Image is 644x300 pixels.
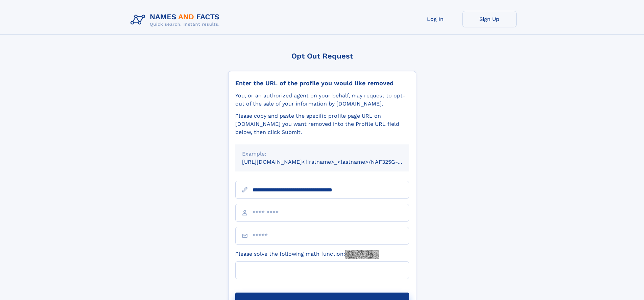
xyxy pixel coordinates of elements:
div: Example: [242,150,402,158]
a: Log In [408,11,462,27]
div: Please copy and paste the specific profile page URL on [DOMAIN_NAME] you want removed into the Pr... [235,112,409,136]
div: You, or an authorized agent on your behalf, may request to opt-out of the sale of your informatio... [235,92,409,108]
div: Opt Out Request [228,52,416,60]
div: Enter the URL of the profile you would like removed [235,79,409,87]
small: [URL][DOMAIN_NAME]<firstname>_<lastname>/NAF325G-xxxxxxxx [242,159,422,165]
label: Please solve the following math function: [235,250,379,259]
img: Logo Names and Facts [128,11,225,29]
a: Sign Up [462,11,517,27]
